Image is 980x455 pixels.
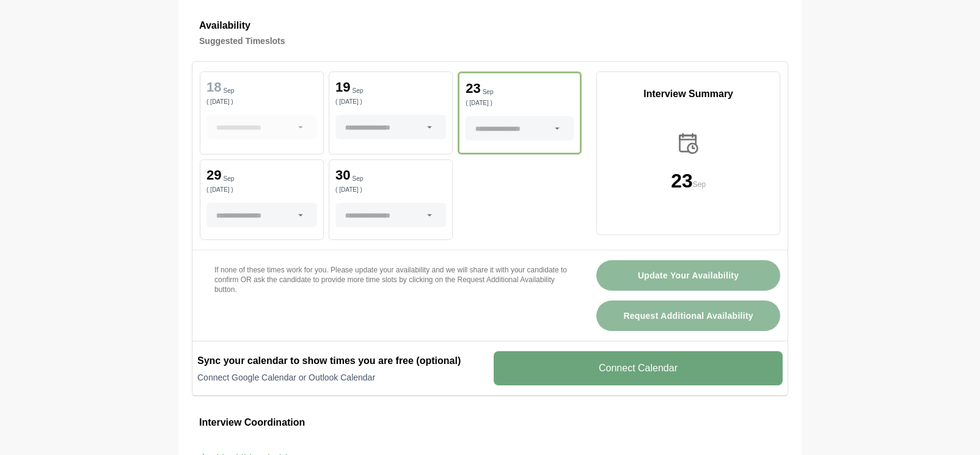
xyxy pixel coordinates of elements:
[214,265,567,294] p: If none of these times work for you. Please update your availability and we will share it with yo...
[207,187,317,193] p: ( [DATE] )
[676,131,701,156] img: calender
[197,371,486,384] p: Connect Google Calendar or Outlook Calendar
[671,171,693,191] p: 23
[223,88,234,94] p: Sep
[353,176,364,182] p: Sep
[223,176,234,182] p: Sep
[199,415,781,431] h3: Interview Coordination
[596,300,780,331] button: Request Additional Availability
[494,351,783,385] v-button: Connect Calendar
[207,81,221,94] p: 18
[197,354,486,368] h2: Sync your calendar to show times you are free (optional)
[335,169,350,182] p: 30
[207,99,317,105] p: ( [DATE] )
[596,260,780,291] button: Update Your Availability
[466,82,480,95] p: 23
[199,34,781,48] h4: Suggested Timeslots
[335,187,446,193] p: ( [DATE] )
[335,99,446,105] p: ( [DATE] )
[353,88,364,94] p: Sep
[483,89,494,95] p: Sep
[693,178,706,191] p: Sep
[199,18,781,34] h3: Availability
[466,100,574,106] p: ( [DATE] )
[335,81,350,94] p: 19
[207,169,221,182] p: 29
[597,87,780,101] p: Interview Summary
